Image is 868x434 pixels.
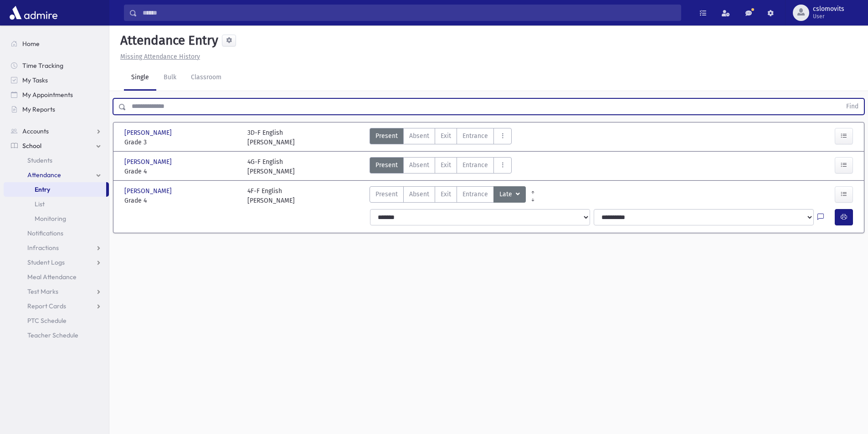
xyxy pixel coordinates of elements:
[4,255,109,270] a: Student Logs
[137,5,681,21] input: Search
[499,189,514,199] span: Late
[462,131,488,141] span: Entrance
[22,61,63,70] span: Time Tracking
[841,99,864,114] button: Find
[4,270,109,284] a: Meal Attendance
[35,185,50,194] span: Entry
[409,131,429,141] span: Absent
[247,186,295,205] div: 4F-F English [PERSON_NAME]
[117,33,218,48] h5: Attendance Entry
[35,200,45,208] span: List
[124,138,238,147] span: Grade 3
[462,189,488,199] span: Entrance
[4,87,109,102] a: My Appointments
[375,160,398,170] span: Present
[375,189,398,199] span: Present
[493,186,526,203] button: Late
[22,105,55,113] span: My Reports
[247,128,295,147] div: 3D-F English [PERSON_NAME]
[4,240,109,255] a: Infractions
[409,189,429,199] span: Absent
[35,214,66,223] span: Monitoring
[4,73,109,87] a: My Tasks
[124,128,174,138] span: [PERSON_NAME]
[370,157,512,176] div: AttTypes
[7,4,60,22] img: AdmirePro
[22,91,73,99] span: My Appointments
[4,211,109,226] a: Monitoring
[120,53,200,61] u: Missing Attendance History
[124,157,174,167] span: [PERSON_NAME]
[22,76,48,84] span: My Tasks
[27,171,61,179] span: Attendance
[375,131,398,141] span: Present
[27,317,67,325] span: PTC Schedule
[117,53,200,61] a: Missing Attendance History
[813,5,844,13] span: cslomovits
[27,302,66,310] span: Report Cards
[124,167,238,176] span: Grade 4
[4,197,109,211] a: List
[462,160,488,170] span: Entrance
[409,160,429,170] span: Absent
[370,186,526,205] div: AttTypes
[27,331,78,339] span: Teacher Schedule
[124,65,156,91] a: Single
[4,124,109,138] a: Accounts
[27,258,65,266] span: Student Logs
[27,229,63,237] span: Notifications
[247,157,295,176] div: 4G-F English [PERSON_NAME]
[4,58,109,73] a: Time Tracking
[813,13,844,20] span: User
[4,153,109,168] a: Students
[4,313,109,328] a: PTC Schedule
[441,160,451,170] span: Exit
[4,36,109,51] a: Home
[124,186,174,196] span: [PERSON_NAME]
[441,189,451,199] span: Exit
[22,40,40,48] span: Home
[27,287,58,296] span: Test Marks
[27,156,52,164] span: Students
[4,102,109,117] a: My Reports
[441,131,451,141] span: Exit
[4,328,109,342] a: Teacher Schedule
[370,128,512,147] div: AttTypes
[22,142,41,150] span: School
[27,244,59,252] span: Infractions
[4,182,106,197] a: Entry
[124,196,238,205] span: Grade 4
[4,138,109,153] a: School
[4,299,109,313] a: Report Cards
[4,284,109,299] a: Test Marks
[184,65,229,91] a: Classroom
[4,226,109,240] a: Notifications
[22,127,49,135] span: Accounts
[156,65,184,91] a: Bulk
[4,168,109,182] a: Attendance
[27,273,77,281] span: Meal Attendance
